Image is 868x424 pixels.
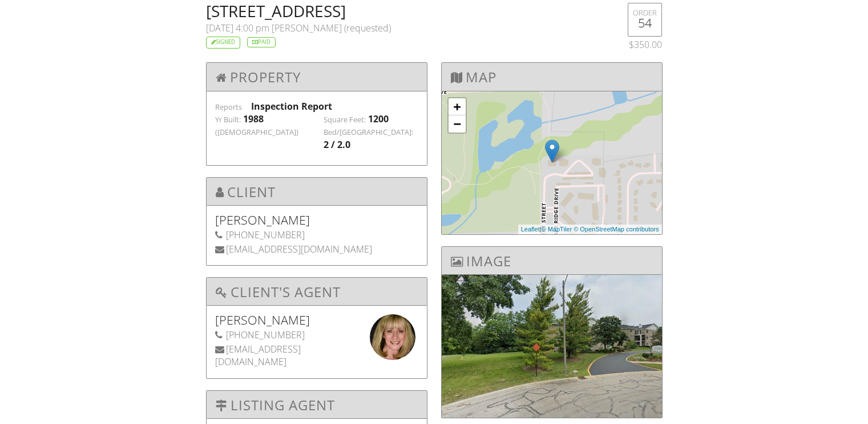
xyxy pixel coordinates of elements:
[633,8,657,17] div: ORDER
[324,138,350,151] div: 2 / 2.0
[272,22,391,34] span: [PERSON_NAME] (requested)
[449,98,466,115] a: Zoom in
[206,37,240,49] div: Signed
[633,17,657,29] h5: 54
[215,243,418,255] div: [EMAIL_ADDRESS][DOMAIN_NAME]
[215,329,418,341] div: [PHONE_NUMBER]
[442,63,662,91] h3: Map
[215,314,418,326] h5: [PERSON_NAME]
[518,225,662,234] div: |
[206,3,584,19] h2: [STREET_ADDRESS]
[215,102,242,112] label: Reports
[247,37,276,48] div: Paid
[215,127,298,138] label: ([DEMOGRAPHIC_DATA])
[542,226,572,233] a: © MapTiler
[207,178,427,206] h3: Client
[207,391,427,419] h3: Listing Agent
[574,226,659,233] a: © OpenStreetMap contributors
[207,278,427,306] h3: Client's Agent
[370,314,415,360] img: jpeg
[368,113,389,125] div: 1200
[521,226,540,233] a: Leaflet
[206,22,269,34] span: [DATE] 4:00 pm
[207,63,427,91] h3: Property
[215,343,418,369] div: [EMAIL_ADDRESS][DOMAIN_NAME]
[215,214,418,226] h5: [PERSON_NAME]
[324,115,366,125] label: Square Feet:
[324,127,413,138] label: Bed/[GEOGRAPHIC_DATA]:
[597,38,662,51] div: $350.00
[251,100,418,113] div: Inspection Report
[215,115,241,125] label: Yr Built:
[243,113,264,125] div: 1988
[442,247,662,275] h3: Image
[449,115,466,133] a: Zoom out
[215,229,418,241] div: [PHONE_NUMBER]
